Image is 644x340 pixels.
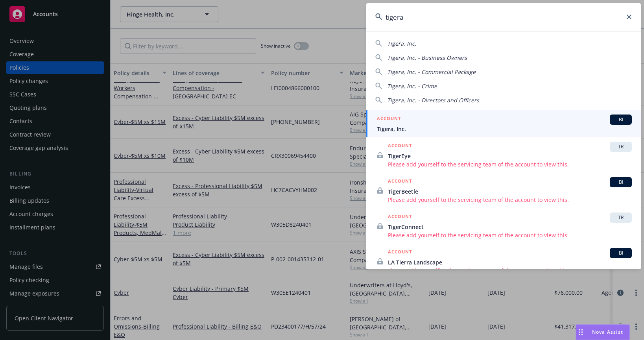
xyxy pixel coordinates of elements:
[366,208,641,244] a: ACCOUNTTRTigerConnectPlease add yourself to the servicing team of the account to view this.
[377,115,401,124] h5: ACCOUNT
[388,258,632,266] span: LA Tierra Landscape
[388,248,412,257] h5: ACCOUNT
[377,125,632,133] span: Tigera, Inc.
[388,231,632,239] span: Please add yourself to the servicing team of the account to view this.
[592,329,623,335] span: Nova Assist
[388,196,632,204] span: Please add yourself to the servicing team of the account to view this.
[366,244,641,279] a: ACCOUNTBILA Tierra LandscapePlease add yourself to the servicing team of the account to view this.
[388,152,632,160] span: TigerEye
[366,110,641,137] a: ACCOUNTBITigera, Inc.
[388,160,632,168] span: Please add yourself to the servicing team of the account to view this.
[613,116,629,123] span: BI
[613,214,629,221] span: TR
[388,213,412,222] h5: ACCOUNT
[613,143,629,150] span: TR
[366,3,641,31] input: Search...
[388,187,632,196] span: TigerBeetle
[366,173,641,208] a: ACCOUNTBITigerBeetlePlease add yourself to the servicing team of the account to view this.
[366,137,641,173] a: ACCOUNTTRTigerEyePlease add yourself to the servicing team of the account to view this.
[387,82,437,90] span: Tigera, Inc. - Crime
[387,54,467,61] span: Tigera, Inc. - Business Owners
[388,177,412,187] h5: ACCOUNT
[388,266,632,275] span: Please add yourself to the servicing team of the account to view this.
[387,40,416,47] span: Tigera, Inc.
[388,223,632,231] span: TigerConnect
[387,68,476,76] span: Tigera, Inc. - Commercial Package
[387,96,479,104] span: Tigera, Inc. - Directors and Officers
[613,179,629,186] span: BI
[613,249,629,257] span: BI
[388,142,412,151] h5: ACCOUNT
[576,324,630,340] button: Nova Assist
[576,325,586,340] div: Drag to move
